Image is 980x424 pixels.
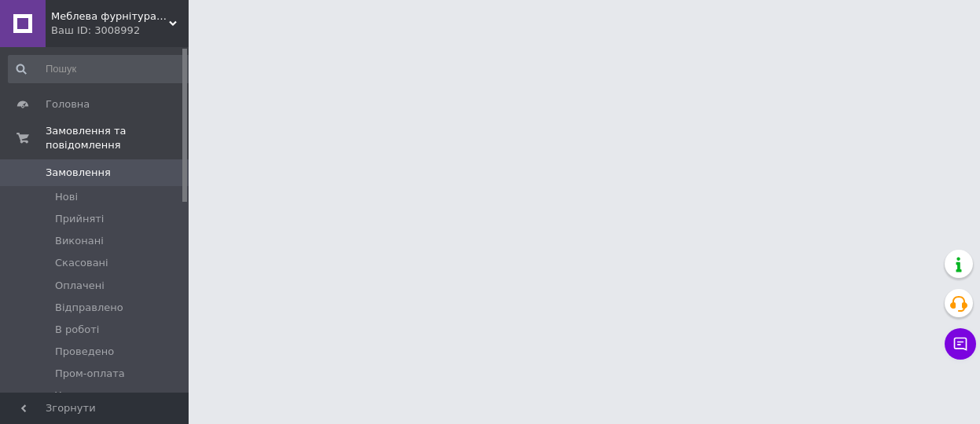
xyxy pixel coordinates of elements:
span: Відправлено [55,301,123,315]
span: Головна [46,97,90,111]
span: В роботі [55,323,99,337]
span: Замовлення та повідомлення [46,124,189,152]
span: Виконані [55,234,104,248]
span: Меблева фурнітура та текстиль. [51,9,169,24]
span: Скасовані [55,256,108,270]
input: Пошук [8,55,193,83]
span: Проведено [55,345,114,359]
span: Прийняті [55,212,104,226]
button: Чат з покупцем [945,328,976,360]
span: Упаковано [55,389,112,403]
span: Пром-оплата [55,367,125,381]
span: Замовлення [46,166,111,180]
div: Ваш ID: 3008992 [51,24,189,38]
span: Нові [55,190,78,204]
span: Оплачені [55,279,105,293]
